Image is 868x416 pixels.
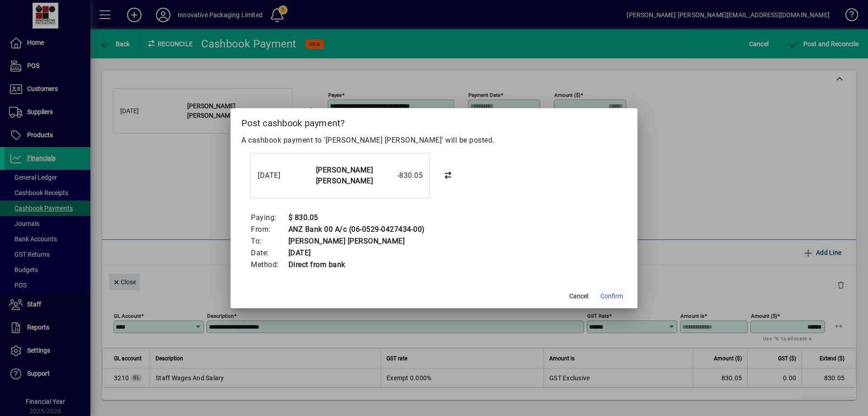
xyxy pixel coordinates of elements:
[258,170,294,181] div: [DATE]
[600,292,623,301] span: Confirm
[569,292,588,301] span: Cancel
[231,108,637,134] h2: Post cashbook payment?
[377,170,423,181] div: -830.05
[250,212,288,224] td: Paying:
[250,247,288,259] td: Date:
[250,224,288,235] td: From:
[250,235,288,247] td: To:
[288,235,425,247] td: [PERSON_NAME] [PERSON_NAME]
[564,288,593,305] button: Cancel
[241,135,627,146] p: A cashbook payment to '[PERSON_NAME] [PERSON_NAME]' will be posted.
[288,259,425,271] td: Direct from bank
[288,247,425,259] td: [DATE]
[250,259,288,271] td: Method:
[288,224,425,235] td: ANZ Bank 00 A/c (06-0529-0427434-00)
[288,212,425,224] td: $ 830.05
[316,166,373,185] strong: [PERSON_NAME] [PERSON_NAME]
[597,288,627,305] button: Confirm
